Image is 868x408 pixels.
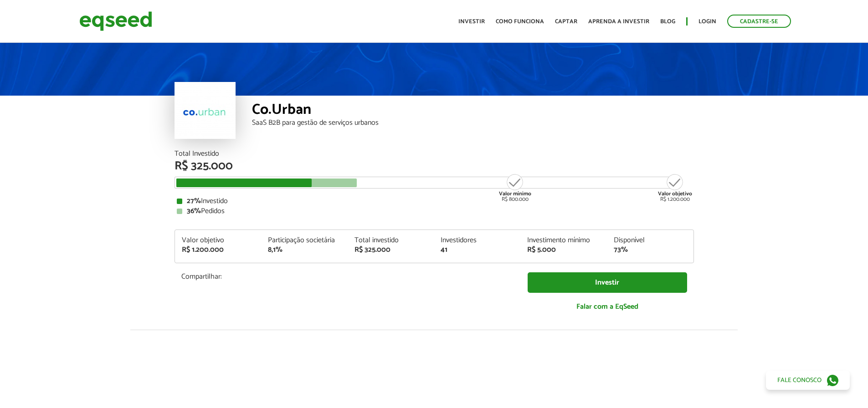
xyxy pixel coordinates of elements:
[177,208,692,215] div: Pedidos
[658,173,692,202] div: R$ 1.200.000
[614,237,687,244] div: Disponível
[499,189,531,198] strong: Valor mínimo
[496,19,544,25] a: Como funciona
[268,237,341,244] div: Participação societária
[441,246,514,254] div: 41
[498,173,532,202] div: R$ 800.000
[187,205,201,217] strong: 36%
[766,371,850,390] a: Fale conosco
[528,272,687,293] a: Investir
[527,237,600,244] div: Investimento mínimo
[175,150,694,158] div: Total Investido
[187,195,201,207] strong: 27%
[658,189,692,198] strong: Valor objetivo
[79,9,152,33] img: EqSeed
[699,19,716,25] a: Login
[182,246,255,254] div: R$ 1.200.000
[660,19,675,25] a: Blog
[181,272,514,281] p: Compartilhar:
[555,19,577,25] a: Captar
[441,237,514,244] div: Investidores
[268,246,341,254] div: 8,1%
[354,246,427,254] div: R$ 325.000
[727,15,791,28] a: Cadastre-se
[527,246,600,254] div: R$ 5.000
[614,246,687,254] div: 73%
[588,19,649,25] a: Aprenda a investir
[354,237,427,244] div: Total investido
[528,297,687,316] a: Falar com a EqSeed
[252,119,694,127] div: SaaS B2B para gestão de serviços urbanos
[252,102,694,119] div: Co.Urban
[182,237,255,244] div: Valor objetivo
[458,19,485,25] a: Investir
[175,160,694,172] div: R$ 325.000
[177,198,692,205] div: Investido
